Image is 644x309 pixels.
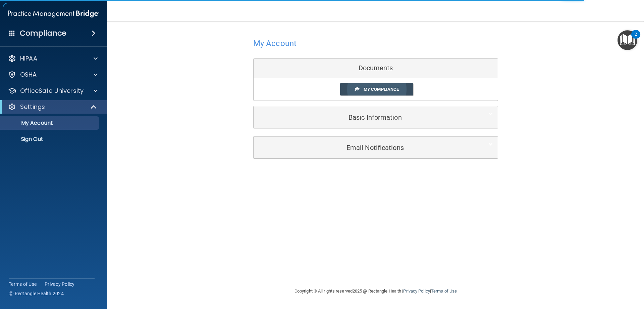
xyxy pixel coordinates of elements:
[45,281,75,287] a: Privacy Policy
[20,54,37,63] p: HIPAA
[618,30,637,50] button: Open Resource Center, 2 new notifications
[259,144,472,151] h5: Email Notifications
[4,136,96,143] p: Sign Out
[528,261,636,288] iframe: Drift Widget Chat Controller
[259,114,472,121] h5: Basic Information
[8,87,98,95] a: OfficeSafe University
[8,103,97,111] a: Settings
[20,29,66,38] h4: Compliance
[635,34,637,43] div: 2
[253,39,297,48] h4: My Account
[9,290,64,297] span: Ⓒ Rectangle Health 2024
[8,54,98,63] a: HIPAA
[20,87,84,95] p: OfficeSafe University
[364,87,399,92] span: My Compliance
[4,120,96,126] p: My Account
[9,281,37,287] a: Terms of Use
[8,7,99,21] img: PMB logo
[20,71,37,79] p: OSHA
[259,140,493,155] a: Email Notifications
[254,59,498,78] div: Documents
[259,110,493,125] a: Basic Information
[431,288,457,294] a: Terms of Use
[253,280,498,302] div: Copyright © All rights reserved 2025 @ Rectangle Health | |
[20,103,45,111] p: Settings
[8,71,98,79] a: OSHA
[403,288,430,294] a: Privacy Policy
